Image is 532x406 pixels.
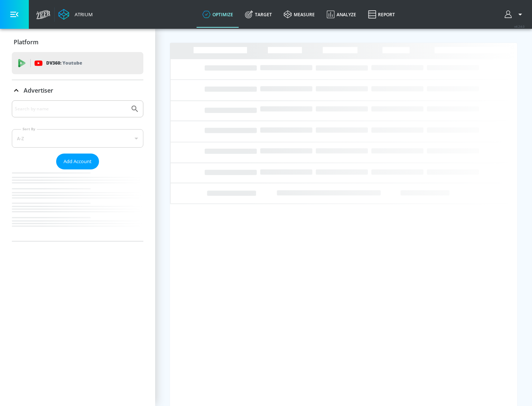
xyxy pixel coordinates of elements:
[12,52,143,74] div: DV360: Youtube
[46,59,82,67] p: DV360:
[278,1,321,28] a: measure
[12,129,143,148] div: A-Z
[239,1,278,28] a: Target
[12,100,143,241] div: Advertiser
[64,157,92,166] span: Add Account
[62,59,82,67] p: Youtube
[21,127,37,131] label: Sort By
[24,86,53,94] p: Advertiser
[58,9,93,20] a: Atrium
[12,169,143,241] nav: list of Advertiser
[362,1,401,28] a: Report
[514,24,525,28] span: v 4.24.0
[197,1,239,28] a: optimize
[72,11,93,18] div: Atrium
[14,38,38,46] p: Platform
[12,32,143,52] div: Platform
[321,1,362,28] a: Analyze
[56,154,99,169] button: Add Account
[12,80,143,101] div: Advertiser
[15,104,127,114] input: Search by name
